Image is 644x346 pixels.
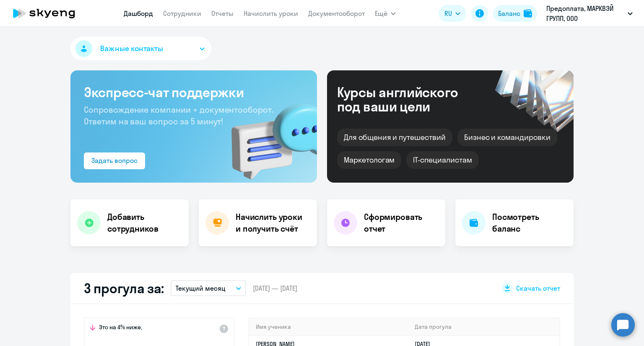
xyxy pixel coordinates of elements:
[524,9,532,18] img: balance
[84,152,145,169] button: Задать вопрос
[444,8,452,18] span: RU
[308,9,365,18] a: Документооборот
[516,284,560,293] span: Скачать отчет
[84,104,273,127] span: Сопровождение компании + документооборот. Ответим на ваш вопрос за 5 минут!
[124,9,153,18] a: Дашборд
[253,284,297,293] span: [DATE] — [DATE]
[249,318,408,336] th: Имя ученика
[211,9,234,18] a: Отчеты
[337,151,401,169] div: Маркетологам
[100,43,163,54] span: Важные контакты
[337,85,480,114] div: Курсы английского под ваши цели
[406,151,478,169] div: IT-специалистам
[107,211,182,235] h4: Добавить сотрудников
[408,318,559,336] th: Дата прогула
[457,129,557,146] div: Бизнес и командировки
[493,5,537,22] button: Балансbalance
[236,211,309,235] h4: Начислить уроки и получить счёт
[163,9,201,18] a: Сотрудники
[91,155,138,165] div: Задать вопрос
[498,8,520,18] div: Баланс
[546,3,624,23] p: Предоплата, МАРКВЭЙ ГРУПП, ООО
[244,9,298,18] a: Начислить уроки
[337,129,452,146] div: Для общения и путешествий
[99,323,142,333] span: Это на 4% ниже,
[84,84,304,101] h3: Экспресс-чат поддержки
[70,37,211,60] button: Важные контакты
[219,88,317,183] img: bg-img
[492,211,567,235] h4: Посмотреть баланс
[171,280,246,296] button: Текущий месяц
[542,3,637,23] button: Предоплата, МАРКВЭЙ ГРУПП, ООО
[375,5,396,22] button: Ещё
[84,280,164,297] h2: 3 прогула за:
[364,211,439,235] h4: Сформировать отчет
[176,283,226,293] p: Текущий месяц
[375,8,387,18] span: Ещё
[439,5,466,22] button: RU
